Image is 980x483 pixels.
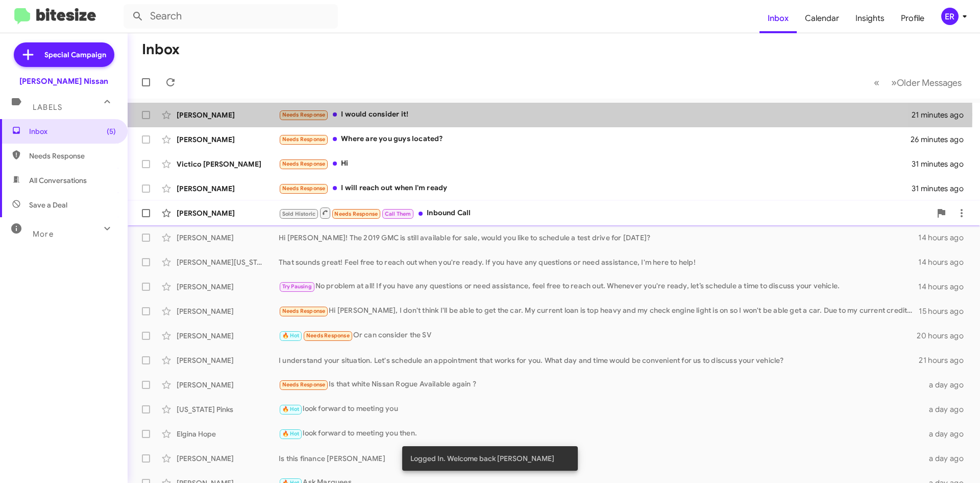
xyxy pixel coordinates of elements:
[29,200,67,210] span: Save a Deal
[177,110,279,120] div: [PERSON_NAME]
[279,158,912,170] div: Hi
[893,4,933,33] a: Profile
[868,72,886,93] button: Previous
[282,111,326,118] span: Needs Response
[177,306,279,316] div: [PERSON_NAME]
[279,428,923,440] div: look forward to meeting you then.
[282,185,326,192] span: Needs Response
[282,211,316,217] span: Sold Historic
[385,211,411,217] span: Call Them
[923,380,972,390] div: a day ago
[912,159,972,169] div: 31 minutes ago
[177,404,279,415] div: [US_STATE] Pinks
[941,8,959,25] div: ER
[868,72,968,93] nav: Page navigation example
[177,134,279,145] div: [PERSON_NAME]
[107,126,116,136] span: (5)
[177,257,279,267] div: [PERSON_NAME][US_STATE]
[912,183,972,194] div: 31 minutes ago
[923,404,972,415] div: a day ago
[177,380,279,390] div: [PERSON_NAME]
[14,42,114,67] a: Special Campaign
[177,453,279,464] div: [PERSON_NAME]
[282,283,312,290] span: Try Pausing
[885,72,968,93] button: Next
[918,282,972,292] div: 14 hours ago
[142,41,180,58] h1: Inbox
[279,305,919,317] div: Hi [PERSON_NAME], I don't think I'll be able to get the car. My current loan is top heavy and my ...
[177,429,279,439] div: Elgina Hope
[282,332,300,339] span: 🔥 Hot
[29,126,116,136] span: Inbox
[919,306,972,316] div: 15 hours ago
[33,103,62,112] span: Labels
[912,110,972,120] div: 21 minutes ago
[177,183,279,194] div: [PERSON_NAME]
[282,308,326,314] span: Needs Response
[306,332,350,339] span: Needs Response
[897,77,962,88] span: Older Messages
[911,134,972,145] div: 26 minutes ago
[279,206,931,219] div: Inbound Call
[891,76,897,89] span: »
[29,151,116,161] span: Needs Response
[44,50,106,60] span: Special Campaign
[279,330,917,341] div: Or can consider the SV
[177,159,279,169] div: Victico [PERSON_NAME]
[923,429,972,439] div: a day ago
[177,208,279,218] div: [PERSON_NAME]
[279,109,912,121] div: I would consider it!
[124,4,338,29] input: Search
[279,379,923,390] div: Is that white Nissan Rogue Available again ?
[918,257,972,267] div: 14 hours ago
[177,282,279,292] div: [PERSON_NAME]
[177,233,279,243] div: [PERSON_NAME]
[759,4,797,33] a: Inbox
[279,453,923,464] div: Is this finance [PERSON_NAME]
[279,281,918,292] div: No problem at all! If you have any questions or need assistance, feel free to reach out. Whenever...
[279,233,918,243] div: Hi [PERSON_NAME]! The 2019 GMC is still available for sale, would you like to schedule a test dri...
[282,406,300,412] span: 🔥 Hot
[919,355,972,365] div: 21 hours ago
[279,182,912,194] div: I will reach out when I'm ready
[933,8,969,25] button: ER
[279,133,911,145] div: Where are you guys located?
[282,430,300,437] span: 🔥 Hot
[279,257,918,267] div: That sounds great! Feel free to reach out when you're ready. If you have any questions or need as...
[334,211,378,217] span: Needs Response
[279,355,919,365] div: I understand your situation. Let's schedule an appointment that works for you. What day and time ...
[279,403,923,415] div: look forward to meeting you
[918,233,972,243] div: 14 hours ago
[797,4,847,33] a: Calendar
[917,331,972,341] div: 20 hours ago
[282,381,326,388] span: Needs Response
[282,160,326,167] span: Needs Response
[33,229,54,239] span: More
[847,4,893,33] a: Insights
[410,453,554,464] span: Logged In. Welcome back [PERSON_NAME]
[923,453,972,464] div: a day ago
[282,136,326,143] span: Needs Response
[177,355,279,365] div: [PERSON_NAME]
[177,331,279,341] div: [PERSON_NAME]
[874,76,879,89] span: «
[29,175,87,186] span: All Conversations
[19,76,108,86] div: [PERSON_NAME] Nissan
